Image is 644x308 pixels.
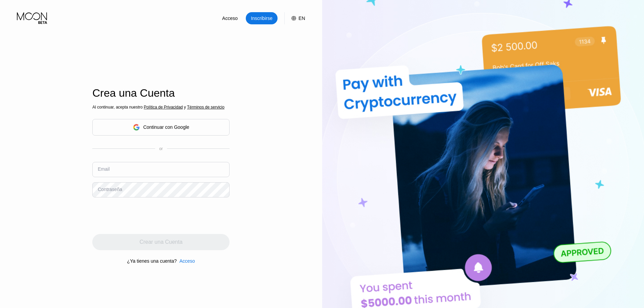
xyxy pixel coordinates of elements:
div: Contraseña [98,187,122,192]
div: EN [299,16,305,21]
span: Términos de servicio [187,105,224,110]
div: Inscribirse [250,15,273,22]
span: Política de Privacidad [144,105,183,110]
div: Acceso [214,12,246,24]
div: Email [98,166,110,172]
span: y [183,105,187,110]
iframe: reCAPTCHA [92,203,195,229]
div: Crea una Cuenta [92,87,230,99]
div: Acceso [180,258,195,264]
div: Continuar con Google [143,124,189,130]
div: Inscribirse [246,12,278,24]
div: or [159,146,163,151]
div: EN [284,12,305,24]
div: Acceso [221,15,238,22]
div: Acceso [177,258,195,264]
div: ¿Ya tienes una cuenta? [127,258,177,264]
div: Continuar con Google [92,119,230,136]
div: Al continuar, acepta nuestro [92,105,230,110]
